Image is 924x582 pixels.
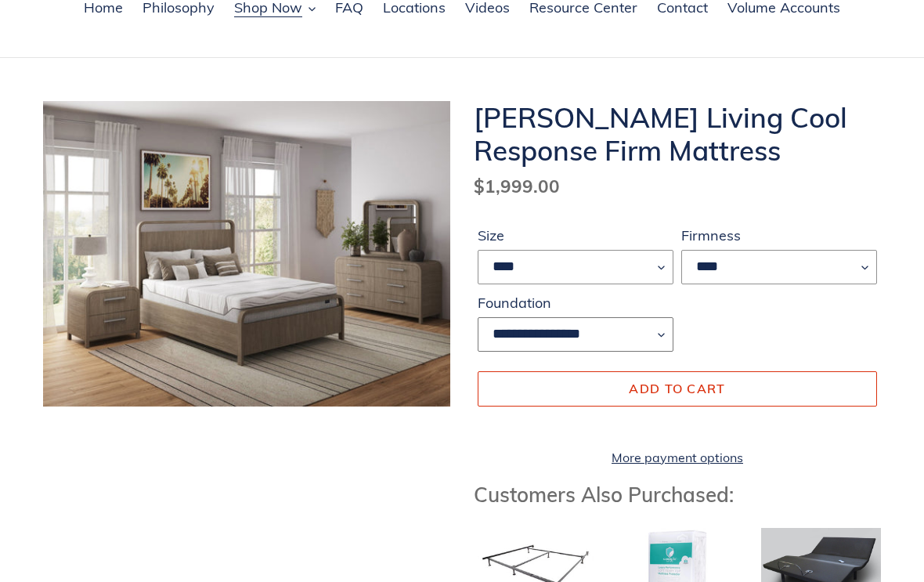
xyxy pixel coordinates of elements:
h3: Customers Also Purchased: [474,483,881,507]
label: Firmness [681,225,877,246]
span: Add to cart [629,381,725,396]
button: Add to cart [478,371,877,406]
h1: [PERSON_NAME] Living Cool Response Firm Mattress [474,101,881,167]
label: Foundation [478,292,673,313]
label: Size [478,225,673,246]
a: More payment options [478,448,877,467]
span: $1,999.00 [474,175,560,197]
